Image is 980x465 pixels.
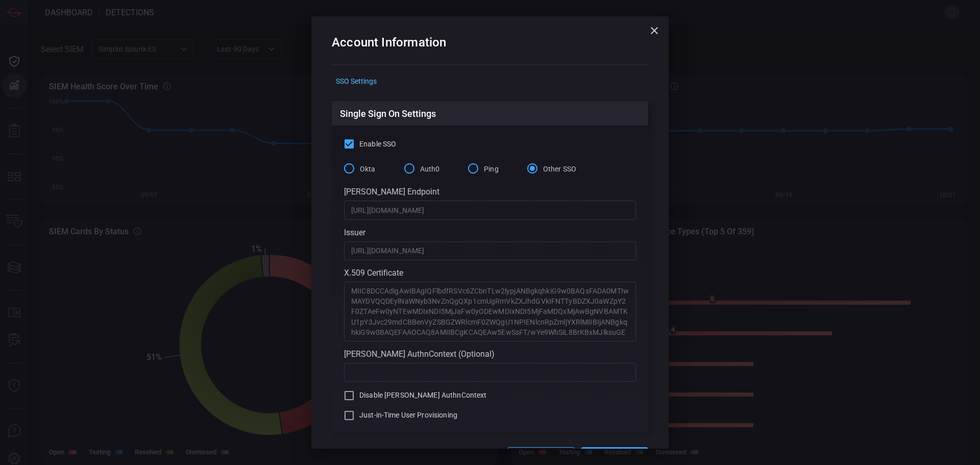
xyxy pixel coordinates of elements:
div: X.509 Certificate [344,268,636,278]
button: Save [581,447,648,464]
span: Okta [360,164,376,175]
div: Issuer [344,228,636,237]
h3: Single Sign On Settings [340,108,436,119]
h2: Account Information [332,33,648,65]
button: Cancel [507,447,575,464]
span: Other SSO [543,164,576,175]
span: Disable [PERSON_NAME] AuthnContext [359,390,486,401]
span: Just-in-Time User Provisioning [359,410,457,421]
div: [PERSON_NAME] AuthnContext (Optional) [344,349,636,359]
span: Ping [484,164,499,175]
span: Enable SSO [359,139,396,150]
div: [PERSON_NAME] Endpoint [344,187,636,197]
span: Auth0 [420,164,440,175]
textarea: MIIC8DCCAdigAwIBAgIQFlbdfRSVc6ZCbnTLw2lypjANBgkqhkiG9w0BAQsFADA0MTIwMAYDVQQDEylNaWNyb3NvZnQgQXp1c... [351,286,629,337]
